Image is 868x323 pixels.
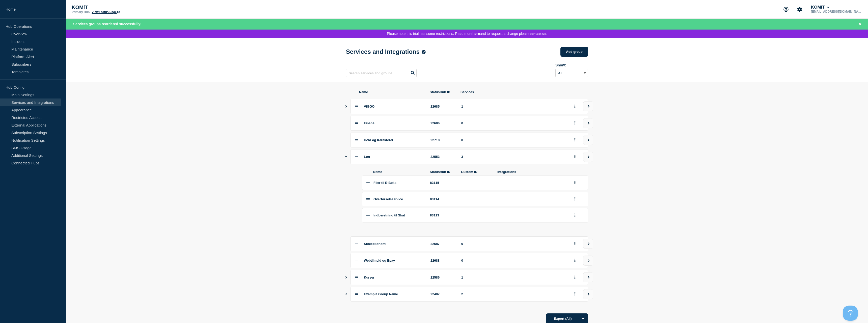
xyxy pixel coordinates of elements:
[461,259,566,262] div: 0
[430,292,455,296] div: 22487
[346,69,417,77] input: Search services and groups
[572,179,578,187] button: group actions
[373,170,424,174] span: Name
[430,138,455,142] div: 22718
[430,170,455,174] span: StatusHub ID
[572,103,578,110] button: group actions
[572,119,578,127] button: group actions
[345,149,347,164] button: Show services
[345,99,347,114] button: Show services
[72,10,90,14] p: Primary Hub
[345,287,347,302] button: Show services
[346,48,426,55] h1: Services and Integrations
[572,274,578,281] button: group actions
[461,170,491,174] span: Custom ID
[373,197,403,201] span: Overførselsservice
[572,290,578,298] button: group actions
[461,138,566,142] div: 0
[373,213,405,217] span: Indberetning til Skat
[461,121,566,125] div: 0
[583,118,593,128] button: view group
[461,242,566,246] div: 0
[583,256,593,266] button: view group
[583,101,593,111] button: view group
[430,181,455,185] div: 83115
[472,32,480,36] a: here
[92,10,120,14] a: View Status Page
[430,105,455,108] div: 22685
[345,270,347,285] button: Show services
[583,272,593,282] button: view group
[583,135,593,145] button: view group
[572,195,578,203] button: group actions
[430,259,455,262] div: 22688
[794,4,805,15] button: Account settings
[72,5,173,10] p: KOMiT
[364,276,374,279] span: Kurser
[373,181,396,185] span: Filer til E-Boks
[364,105,374,108] span: ViGGO
[560,47,588,57] button: Add group
[843,306,858,321] iframe: Help Scout Beacon - Open
[572,240,578,248] button: group actions
[430,90,454,94] span: StatusHub ID
[460,90,566,94] span: Services
[461,105,566,108] div: 1
[572,211,578,219] button: group actions
[572,136,578,144] button: group actions
[461,276,566,279] div: 1
[810,5,830,10] button: KOMiT
[364,155,370,159] span: Løn
[430,155,455,159] div: 22553
[73,22,142,26] span: Services groups reordered successfully!
[430,276,455,279] div: 22586
[583,239,593,249] button: view group
[810,10,862,13] p: [EMAIL_ADDRESS][DOMAIN_NAME]
[555,69,588,77] select: Archived
[572,153,578,161] button: group actions
[359,90,424,94] span: Name
[364,292,398,296] span: Example Group Name
[430,121,455,125] div: 22686
[857,21,863,27] button: Close banner
[364,121,374,125] span: Finans
[461,292,566,296] div: 2
[66,30,868,38] div: Please note this trial has some restrictions. Read more and to request a change please .
[781,4,791,15] button: Support
[555,63,588,67] div: Show:
[430,197,455,201] div: 83114
[430,213,455,217] div: 83113
[529,32,546,36] button: Contact us
[364,242,386,246] span: Skoleøkonomi
[572,257,578,264] button: group actions
[583,152,593,162] button: view group
[364,259,395,262] span: Webtilmeld og Epay
[583,289,593,299] button: view group
[461,155,566,159] div: 3
[430,242,455,246] div: 22687
[364,138,393,142] span: Hold og Karakterer
[497,170,566,174] span: Integrations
